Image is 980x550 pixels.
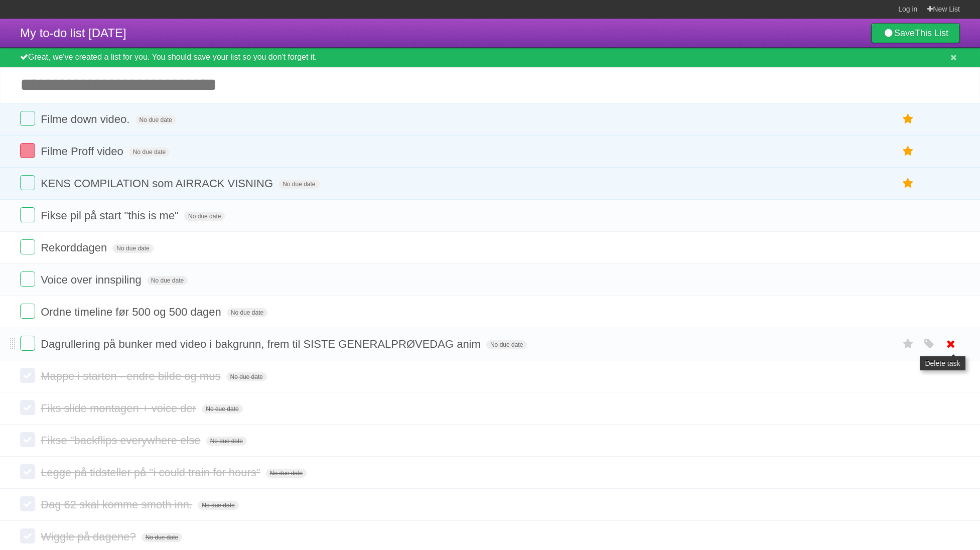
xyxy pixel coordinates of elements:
[20,271,35,287] label: Done
[20,304,35,319] label: Done
[20,368,35,383] label: Done
[486,340,527,349] span: No due date
[899,175,918,192] label: Star task
[20,400,35,415] label: Done
[206,437,247,446] span: No due date
[41,273,144,286] span: Voice over innspiling
[41,338,483,350] span: Dagrullering på bunker med video i bakgrunn, frem til SISTE GENERALPRØVEDAG anim
[20,464,35,479] label: Done
[915,28,948,38] b: This List
[278,180,319,189] span: No due date
[129,148,170,157] span: No due date
[142,533,182,542] span: No due date
[41,402,199,415] span: Fiks slide montagen + voice der
[899,336,918,352] label: Star task
[41,145,126,158] span: Filme Proff video
[20,239,35,254] label: Done
[871,23,960,43] a: SaveThis List
[198,501,238,510] span: No due date
[20,336,35,351] label: Done
[41,113,132,125] span: Filme down video.
[20,143,35,158] label: Done
[20,207,35,222] label: Done
[41,177,275,190] span: KENS COMPILATION som AIRRACK VISNING
[266,469,307,478] span: No due date
[147,276,188,285] span: No due date
[41,530,138,543] span: Wiggle på dagene?
[226,372,267,381] span: No due date
[41,370,223,382] span: Mappe i starten - endre bilde og mus
[20,175,35,190] label: Done
[41,466,263,479] span: Legge på tidsteller på "i could train for hours"
[20,496,35,511] label: Done
[41,209,181,222] span: Fikse pil på start "this is me"
[20,26,126,40] span: My to-do list [DATE]
[184,212,225,221] span: No due date
[41,498,195,511] span: Dag 62 skal komme smoth inn.
[41,241,109,254] span: Rekorddagen
[227,308,267,317] span: No due date
[20,111,35,126] label: Done
[20,432,35,447] label: Done
[20,528,35,543] label: Done
[135,115,176,124] span: No due date
[41,306,224,318] span: Ordne timeline før 500 og 500 dagen
[899,111,918,127] label: Star task
[202,404,242,414] span: No due date
[41,434,203,447] span: Fikse "backflips everywhere else
[112,244,153,253] span: No due date
[899,143,918,160] label: Star task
